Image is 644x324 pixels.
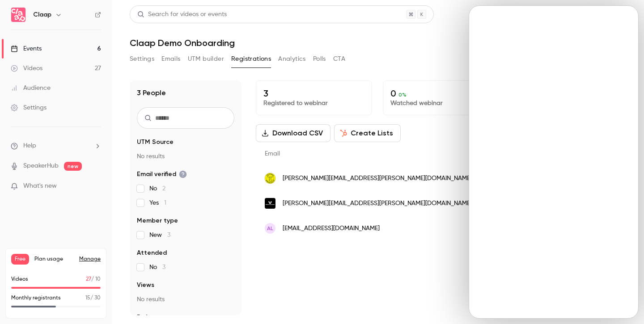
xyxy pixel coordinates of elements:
span: Email [265,151,280,157]
button: Emails [161,52,180,66]
a: Manage [79,256,101,263]
span: Member type [137,216,178,225]
p: No results [137,152,234,161]
span: Yes [149,198,166,207]
h6: Claap [33,10,51,19]
div: Search for videos or events [137,10,227,19]
span: New [149,231,170,240]
button: Create Lists [334,124,401,142]
span: What's new [23,181,57,191]
span: UTM Source [137,138,174,147]
p: / 30 [85,294,101,302]
span: [PERSON_NAME][EMAIL_ADDRESS][PERSON_NAME][DOMAIN_NAME] [283,199,472,208]
img: technika-spawalnicza.pl [265,173,275,184]
span: 0 % [398,92,407,98]
span: new [64,162,82,171]
p: No results [137,295,234,304]
p: / 10 [86,275,101,283]
button: Registrations [231,52,271,66]
span: 27 [86,277,91,282]
span: 15 [85,295,90,301]
span: No [149,263,165,272]
span: [PERSON_NAME][EMAIL_ADDRESS][PERSON_NAME][DOMAIN_NAME] [283,174,472,183]
button: Settings [130,52,154,66]
div: Settings [11,103,47,112]
li: help-dropdown-opener [11,141,101,151]
div: Events [11,44,42,53]
span: 3 [162,264,165,270]
span: AL [267,224,273,232]
h1: 3 People [137,88,166,98]
button: CTA [333,52,345,66]
p: Monthly registrants [11,294,61,302]
span: No [149,184,165,193]
p: 3 [263,88,364,99]
img: papainshape.com [265,198,275,209]
span: Attended [137,248,167,257]
span: Plan usage [34,256,74,263]
p: 0 [390,88,491,99]
span: [EMAIL_ADDRESS][DOMAIN_NAME] [283,224,380,233]
p: Videos [11,275,28,283]
span: Free [11,254,29,265]
span: 3 [167,232,170,238]
a: SpeakerHub [23,161,59,171]
button: Analytics [278,52,306,66]
p: Watched webinar [390,99,491,108]
img: Claap [11,8,25,22]
div: Videos [11,64,42,73]
span: Referrer [137,313,162,322]
p: Registered to webinar [263,99,364,108]
span: 1 [164,200,166,206]
h1: Claap Demo Onboarding [130,38,626,48]
span: Help [23,141,36,151]
span: Email verified [137,170,187,179]
div: Audience [11,84,51,93]
button: Polls [313,52,326,66]
button: UTM builder [188,52,224,66]
button: Download CSV [256,124,330,142]
span: 2 [162,185,165,192]
span: Views [137,281,154,290]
